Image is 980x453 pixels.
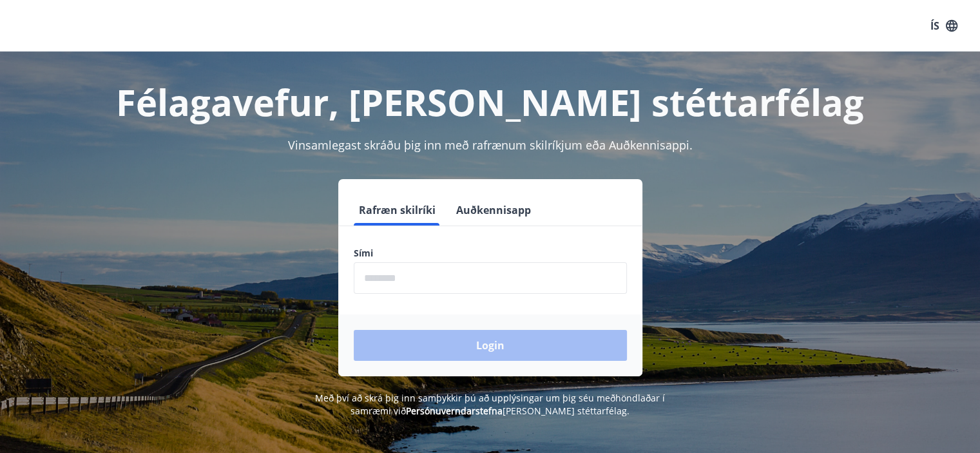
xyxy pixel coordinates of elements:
[42,77,939,126] h1: Félagavefur, [PERSON_NAME] stéttarfélag
[288,137,693,153] span: Vinsamlegast skráðu þig inn með rafrænum skilríkjum eða Auðkennisappi.
[923,14,965,37] button: ÍS
[354,247,627,260] label: Sími
[354,195,441,226] button: Rafræn skilríki
[406,405,503,417] a: Persónuverndarstefna
[315,392,665,417] span: Með því að skrá þig inn samþykkir þú að upplýsingar um þig séu meðhöndlaðar í samræmi við [PERSON...
[451,195,536,226] button: Auðkennisapp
